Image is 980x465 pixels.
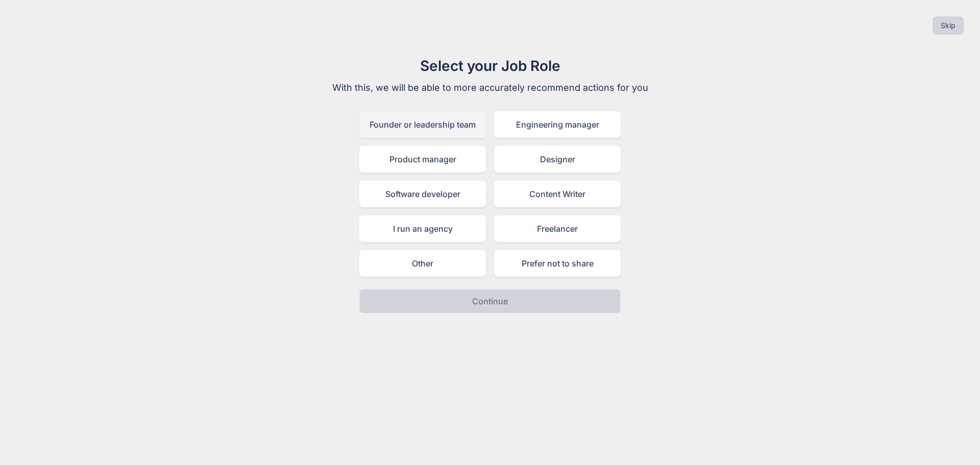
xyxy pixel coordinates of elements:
div: Content Writer [494,181,621,207]
div: Founder or leadership team [359,111,486,138]
button: Continue [359,289,621,313]
button: Skip [933,16,964,35]
div: I run an agency [359,215,486,242]
div: Other [359,250,486,277]
p: Continue [472,295,508,307]
h1: Select your Job Role [318,55,661,77]
div: Software developer [359,181,486,207]
div: Prefer not to share [494,250,621,277]
p: With this, we will be able to more accurately recommend actions for you [318,81,661,95]
div: Freelancer [494,215,621,242]
div: Designer [494,146,621,173]
div: Product manager [359,146,486,173]
div: Engineering manager [494,111,621,138]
